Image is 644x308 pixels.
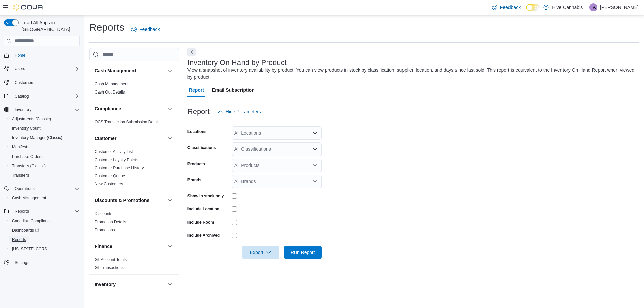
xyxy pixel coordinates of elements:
span: Customers [15,80,34,85]
a: Transfers [9,171,32,179]
a: Cash Management [9,194,49,202]
button: Hide Parameters [215,105,264,118]
label: Include Location [187,206,219,212]
div: Cash Management [89,80,179,99]
span: Inventory Count [9,124,80,132]
button: Adjustments (Classic) [7,114,83,124]
span: Settings [15,260,29,265]
button: Customer [166,134,174,142]
a: Feedback [489,1,523,14]
button: Users [1,64,83,73]
h3: Inventory On Hand by Product [187,59,287,67]
button: Users [12,65,28,73]
div: Compliance [89,118,179,129]
span: Users [15,66,25,71]
button: Inventory [12,106,34,114]
h3: Finance [95,243,112,250]
span: Discounts [95,211,112,217]
label: Include Room [187,220,214,225]
label: Brands [187,177,201,183]
button: Export [242,246,279,259]
button: Finance [95,243,165,250]
button: Discounts & Promotions [166,196,174,204]
span: Inventory Count [12,126,41,131]
h3: Compliance [95,105,121,112]
span: Hide Parameters [226,108,261,115]
img: Cova [13,4,44,11]
a: Cash Management [95,82,128,86]
a: Discounts [95,211,112,216]
button: Compliance [95,105,165,112]
a: GL Account Totals [95,257,127,262]
span: Email Subscription [212,83,255,97]
span: Washington CCRS [9,245,80,253]
a: GL Transactions [95,265,124,270]
span: Home [15,53,25,58]
a: New Customers [95,182,123,186]
button: Inventory Count [7,124,83,133]
a: Reports [9,236,29,244]
button: Cash Management [166,67,174,75]
button: Canadian Compliance [7,216,83,226]
span: Customers [12,78,80,86]
h3: Discounts & Promotions [95,197,149,204]
a: [US_STATE] CCRS [9,245,50,253]
div: View a snapshot of inventory availability by product. You can view products in stock by classific... [187,67,635,81]
label: Products [187,161,205,167]
button: Catalog [12,92,31,100]
nav: Complex example [4,48,80,285]
span: Dark Mode [526,11,526,11]
button: Operations [12,185,37,193]
span: Users [12,65,80,73]
button: Purchase Orders [7,152,83,161]
a: Promotions [95,228,115,232]
button: Catalog [1,91,83,101]
button: Discounts & Promotions [95,197,165,204]
h3: Report [187,108,210,116]
button: Inventory [166,280,174,288]
span: Load All Apps in [GEOGRAPHIC_DATA] [19,19,80,33]
a: Customer Activity List [95,149,133,154]
span: Customer Loyalty Points [95,157,138,163]
span: Reports [12,237,26,242]
span: Canadian Compliance [9,217,80,225]
span: GL Account Totals [95,257,127,262]
span: Inventory [15,107,31,112]
label: Show in stock only [187,193,224,199]
a: Cash Out Details [95,90,125,95]
button: Finance [166,242,174,250]
label: Classifications [187,145,216,150]
button: Reports [12,207,32,215]
span: GL Transactions [95,265,124,270]
a: Promotion Details [95,220,126,224]
button: Inventory [1,105,83,114]
a: Purchase Orders [9,152,45,161]
span: Dashboards [9,226,80,234]
button: Reports [7,235,83,244]
a: Feedback [128,23,162,36]
p: Hive Cannabis [552,3,583,11]
span: Inventory Manager (Classic) [12,135,62,140]
a: Customer Purchase History [95,166,144,170]
span: Reports [15,209,29,214]
h3: Cash Management [95,67,136,74]
a: Customer Queue [95,174,125,178]
button: Customer [95,135,165,142]
span: Cash Management [95,81,128,87]
span: Catalog [12,92,80,100]
span: Transfers (Classic) [12,163,46,169]
span: Cash Management [9,194,80,202]
span: Report [189,83,204,97]
span: TA [591,3,596,11]
span: [US_STATE] CCRS [12,246,47,252]
button: Open list of options [312,179,318,184]
span: Adjustments (Classic) [9,115,80,123]
button: Operations [1,184,83,193]
span: Feedback [500,4,521,11]
span: Inventory [12,106,80,114]
button: Run Report [284,246,322,259]
a: Inventory Count [9,124,43,132]
a: Settings [12,259,32,267]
